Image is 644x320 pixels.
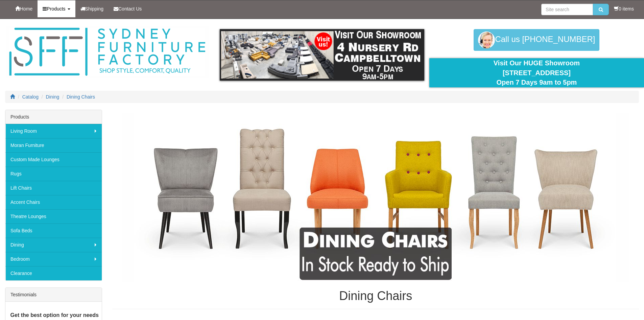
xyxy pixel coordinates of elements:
[46,94,59,100] a: Dining
[5,223,102,238] a: Sofa Beds
[118,6,142,12] span: Contact Us
[5,138,102,152] a: Moran Furniture
[5,252,102,266] a: Bedroom
[112,289,639,303] h1: Dining Chairs
[5,266,102,280] a: Clearance
[20,6,32,12] span: Home
[5,209,102,223] a: Theatre Lounges
[220,29,424,81] img: showroom.gif
[85,6,104,12] span: Shipping
[5,288,102,302] div: Testimonials
[122,113,629,282] img: Dining Chairs
[5,238,102,252] a: Dining
[5,110,102,124] div: Products
[5,124,102,138] a: Living Room
[541,4,593,15] input: Site search
[5,152,102,167] a: Custom Made Lounges
[22,94,39,100] a: Catalog
[6,26,209,78] img: Sydney Furniture Factory
[47,6,65,12] span: Products
[67,94,95,100] a: Dining Chairs
[5,195,102,209] a: Accent Chairs
[10,0,38,17] a: Home
[38,0,75,17] a: Products
[5,181,102,195] a: Lift Chairs
[614,5,634,12] li: 0 items
[5,167,102,181] a: Rugs
[10,312,99,318] b: Get the best option for your needs
[75,0,109,17] a: Shipping
[434,58,639,87] div: Visit Our HUGE Showroom [STREET_ADDRESS] Open 7 Days 9am to 5pm
[109,0,147,17] a: Contact Us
